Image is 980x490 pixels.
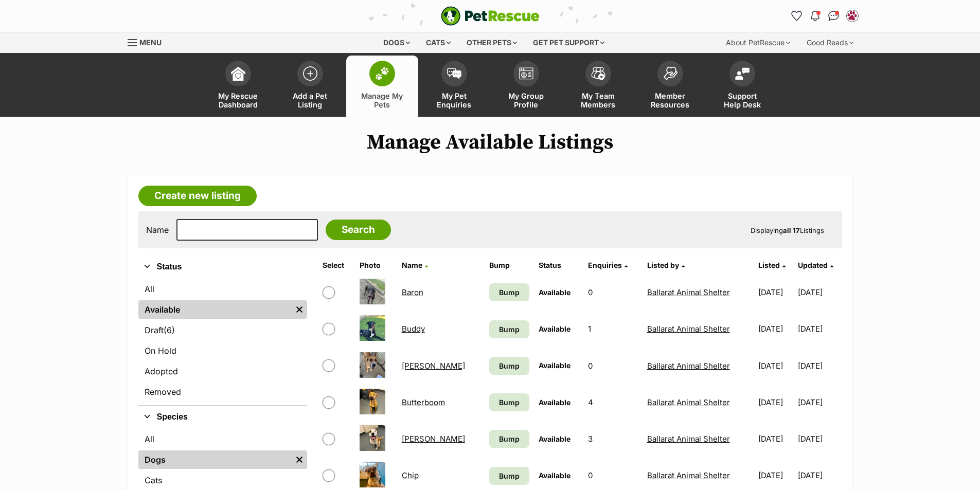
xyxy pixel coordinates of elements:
[431,92,477,109] span: My Pet Enquiries
[326,220,391,240] input: Search
[418,56,490,117] a: My Pet Enquiries
[419,32,458,53] div: Cats
[647,324,730,334] a: Ballarat Animal Shelter
[138,280,307,298] a: All
[499,397,520,408] span: Bump
[634,56,706,117] a: Member Resources
[647,361,730,371] a: Ballarat Animal Shelter
[128,32,169,51] a: Menu
[562,56,634,117] a: My Team Members
[138,471,307,489] a: Cats
[355,257,397,274] th: Photo
[489,467,529,485] a: Bump
[274,56,346,117] a: Add a Pet Listing
[138,450,292,469] a: Dogs
[359,92,405,109] span: Manage My Pets
[138,410,307,424] button: Species
[539,471,571,480] span: Available
[375,67,389,80] img: manage-my-pets-icon-02211641906a0b7f246fdf0571729dbe1e7629f14944591b6c1af311fb30b64b.svg
[402,261,428,269] a: Name
[751,226,824,234] span: Displaying Listings
[402,434,465,444] a: [PERSON_NAME]
[735,67,750,80] img: help-desk-icon-fdf02630f3aa405de69fd3d07c3f3aa587a6932b1a1747fa1d2bba05be0121f9.svg
[663,66,678,80] img: member-resources-icon-8e73f808a243e03378d46382f2149f9095a855e16c252ad45f914b54edf8863c.svg
[164,324,175,336] span: (6)
[490,56,562,117] a: My Group Profile
[539,361,571,370] span: Available
[647,397,730,407] a: Ballarat Animal Shelter
[584,311,642,347] td: 1
[202,56,274,117] a: My Rescue Dashboard
[499,287,520,298] span: Bump
[402,324,425,334] a: Buddy
[215,92,261,109] span: My Rescue Dashboard
[647,434,730,444] a: Ballarat Animal Shelter
[303,66,317,81] img: add-pet-listing-icon-0afa8454b4691262ce3f59096e99ab1cd57d4a30225e0717b998d2c9b9846f56.svg
[584,275,642,310] td: 0
[402,397,445,407] a: Butterboom
[719,92,765,109] span: Support Help Desk
[754,275,797,310] td: [DATE]
[539,434,571,443] span: Available
[584,348,642,384] td: 0
[828,11,839,21] img: chat-41dd97257d64d25036548639549fe6c8038ab92f7586957e7f3b1b290dea8141.svg
[798,261,833,269] a: Updated
[138,383,307,401] a: Removed
[402,361,465,371] a: [PERSON_NAME]
[798,275,841,310] td: [DATE]
[292,300,307,319] a: Remove filter
[485,257,533,274] th: Bump
[526,32,612,53] div: Get pet support
[647,92,693,109] span: Member Resources
[539,288,571,297] span: Available
[402,287,423,297] a: Baron
[826,8,842,24] a: Conversations
[719,32,797,53] div: About PetRescue
[489,283,529,301] a: Bump
[138,430,307,448] a: All
[789,8,805,24] a: Favourites
[519,67,533,80] img: group-profile-icon-3fa3cf56718a62981997c0bc7e787c4b2cf8bcc04b72c1350f741eb67cf2f40e.svg
[138,300,292,319] a: Available
[758,261,786,269] a: Listed
[489,357,529,375] a: Bump
[647,261,679,269] span: Listed by
[287,92,333,109] span: Add a Pet Listing
[798,261,828,269] span: Updated
[402,470,419,480] a: Chip
[754,421,797,457] td: [DATE]
[346,56,418,117] a: Manage My Pets
[647,261,685,269] a: Listed by
[647,470,730,480] a: Ballarat Animal Shelter
[459,32,524,53] div: Other pets
[575,92,621,109] span: My Team Members
[539,324,571,333] span: Available
[376,32,417,53] div: Dogs
[231,66,245,81] img: dashboard-icon-eb2f2d2d3e046f16d808141f083e7271f6b2e854fb5c12c21221c1fb7104beca.svg
[499,360,520,371] span: Bump
[799,32,861,53] div: Good Reads
[591,67,605,80] img: team-members-icon-5396bd8760b3fe7c0b43da4ab00e1e3bb1a5d9ba89233759b79545d2d3fc5d0d.svg
[647,287,730,297] a: Ballarat Animal Shelter
[758,261,780,269] span: Listed
[539,398,571,407] span: Available
[441,6,540,26] img: logo-e224e6f780fb5917bec1dbf3a21bbac754714ae5b6737aabdf751b685950b380.svg
[292,450,307,469] a: Remove filter
[584,385,642,420] td: 4
[146,225,169,234] label: Name
[847,11,858,21] img: Ballarat Animal Shelter profile pic
[754,385,797,420] td: [DATE]
[588,261,628,269] a: Enquiries
[534,257,583,274] th: Status
[138,341,307,360] a: On Hold
[798,421,841,457] td: [DATE]
[138,186,257,206] a: Create new listing
[798,385,841,420] td: [DATE]
[138,362,307,380] a: Adopted
[798,311,841,347] td: [DATE]
[138,260,307,274] button: Status
[754,311,797,347] td: [DATE]
[798,348,841,384] td: [DATE]
[489,320,529,338] a: Bump
[499,433,520,444] span: Bump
